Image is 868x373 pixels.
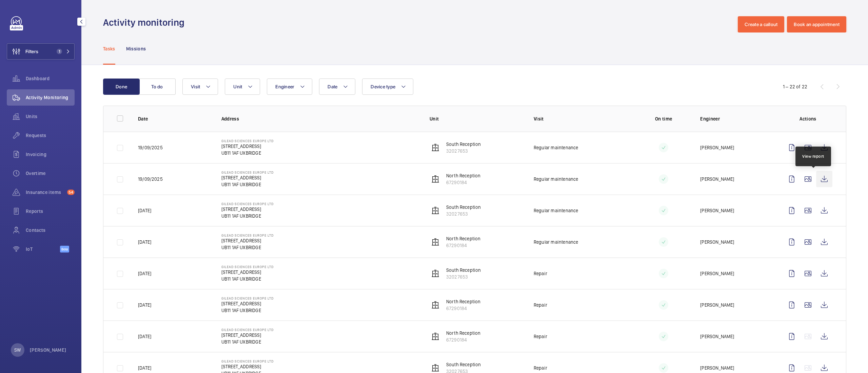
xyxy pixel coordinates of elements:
img: elevator.svg [431,238,439,246]
p: Gilead Sciences Europe Ltd [221,170,274,174]
p: Engineer [700,115,773,122]
p: Gilead Sciences Europe Ltd [221,233,274,237]
p: On time [638,115,689,122]
button: Engineer [267,79,312,95]
p: North Reception [446,298,481,305]
span: 54 [67,190,75,195]
p: [PERSON_NAME] [700,270,734,277]
p: [PERSON_NAME] [700,333,734,340]
p: Repair [534,365,547,371]
p: [PERSON_NAME] [700,302,734,308]
p: 32027653 [446,211,481,217]
p: [DATE] [138,302,151,308]
p: Date [138,115,211,122]
button: Filters1 [7,43,75,60]
button: Date [319,79,355,95]
p: Regular maintenance [534,144,578,151]
p: 67290184 [446,242,481,249]
button: To do [139,79,176,95]
p: [STREET_ADDRESS] [221,300,274,307]
p: Unit [430,115,523,122]
p: Tasks [103,45,115,52]
p: UB11 1AF UXBRIDGE [221,307,274,314]
span: Engineer [275,84,294,89]
p: 67290184 [446,179,481,186]
p: Gilead Sciences Europe Ltd [221,328,274,332]
h1: Activity monitoring [103,16,189,29]
p: Gilead Sciences Europe Ltd [221,202,274,206]
p: UB11 1AF UXBRIDGE [221,338,274,345]
p: Gilead Sciences Europe Ltd [221,359,274,363]
p: 67290184 [446,305,481,312]
p: [PERSON_NAME] [700,365,734,371]
p: [STREET_ADDRESS] [221,174,274,181]
img: elevator.svg [431,332,439,341]
p: 67290184 [446,336,481,343]
p: Gilead Sciences Europe Ltd [221,296,274,300]
button: Create a callout [738,16,784,32]
p: UB11 1AF UXBRIDGE [221,150,274,156]
p: [STREET_ADDRESS] [221,206,274,213]
span: Device type [371,84,395,89]
img: elevator.svg [431,175,439,183]
span: Reports [26,208,75,215]
span: 1 [57,49,62,54]
span: Unit [233,84,242,89]
img: elevator.svg [431,144,439,152]
p: UB11 1AF UXBRIDGE [221,244,274,251]
span: Visit [191,84,200,89]
p: Repair [534,333,547,340]
span: Dashboard [26,75,75,82]
p: [DATE] [138,333,151,340]
p: [STREET_ADDRESS] [221,237,274,244]
p: 19/09/2025 [138,176,163,182]
span: Contacts [26,227,75,234]
p: South Reception [446,361,481,368]
p: North Reception [446,330,481,336]
p: [DATE] [138,207,151,214]
p: Visit [534,115,627,122]
p: SW [14,347,21,353]
p: [PERSON_NAME] [30,347,66,353]
div: 1 – 22 of 22 [783,83,807,90]
p: Repair [534,302,547,308]
p: UB11 1AF UXBRIDGE [221,213,274,219]
button: Done [103,79,140,95]
p: [PERSON_NAME] [700,239,734,245]
span: IoT [26,246,60,253]
p: [DATE] [138,365,151,371]
p: [STREET_ADDRESS] [221,143,274,150]
p: [PERSON_NAME] [700,207,734,214]
span: Overtime [26,170,75,177]
p: [DATE] [138,239,151,245]
p: [STREET_ADDRESS] [221,269,274,276]
img: elevator.svg [431,364,439,372]
p: Address [221,115,419,122]
p: [PERSON_NAME] [700,144,734,151]
button: Unit [225,79,260,95]
p: Regular maintenance [534,176,578,182]
p: Regular maintenance [534,207,578,214]
p: South Reception [446,141,481,148]
img: elevator.svg [431,206,439,215]
span: Filters [25,48,38,55]
button: Visit [182,79,218,95]
span: Date [328,84,337,89]
p: Gilead Sciences Europe Ltd [221,139,274,143]
p: Repair [534,270,547,277]
span: Insurance items [26,189,64,196]
p: Actions [784,115,832,122]
img: elevator.svg [431,301,439,309]
img: elevator.svg [431,269,439,278]
p: North Reception [446,235,481,242]
p: Regular maintenance [534,239,578,245]
button: Device type [362,79,413,95]
span: Activity Monitoring [26,94,75,101]
p: [STREET_ADDRESS] [221,363,274,370]
p: UB11 1AF UXBRIDGE [221,181,274,188]
span: Invoicing [26,151,75,158]
span: Beta [60,246,69,253]
p: 19/09/2025 [138,144,163,151]
p: [STREET_ADDRESS] [221,332,274,338]
p: North Reception [446,172,481,179]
